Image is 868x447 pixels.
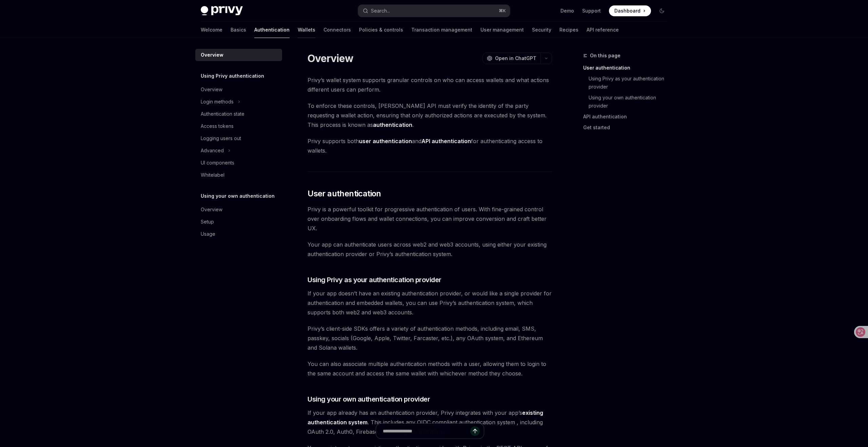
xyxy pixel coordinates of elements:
[560,7,574,14] a: Demo
[589,73,673,92] a: Using Privy as your authentication provider
[298,22,315,38] a: Wallets
[656,5,667,16] button: Toggle dark mode
[254,22,290,38] a: Authentication
[614,7,640,14] span: Dashboard
[308,52,353,64] h1: Overview
[201,134,241,142] div: Logging users out
[308,275,441,285] span: Using Privy as your authentication provider
[482,53,540,64] button: Open in ChatGPT
[308,188,381,199] span: User authentication
[195,132,282,144] a: Logging users out
[371,7,390,15] div: Search...
[195,228,282,240] a: Usage
[308,289,552,317] span: If your app doesn’t have an existing authentication provider, or would like a single provider for...
[201,22,222,38] a: Welcome
[589,92,673,111] a: Using your own authentication provider
[308,324,552,352] span: Privy’s client-side SDKs offers a variety of authentication methods, including email, SMS, passke...
[195,169,282,181] a: Whitelabel
[480,22,524,38] a: User management
[195,49,282,61] a: Overview
[590,52,620,60] span: On this page
[195,120,282,132] a: Access tokens
[201,6,243,16] img: dark logo
[532,22,551,38] a: Security
[195,157,282,169] a: UI components
[308,359,552,378] span: You can also associate multiple authentication methods with a user, allowing them to login to the...
[308,205,552,233] span: Privy is a powerful toolkit for progressive authentication of users. With fine-grained control ov...
[499,8,506,14] span: ⌘ K
[359,138,412,144] strong: user authentication
[201,218,214,226] div: Setup
[373,121,412,128] strong: authentication
[201,122,234,130] div: Access tokens
[201,72,264,80] h5: Using Privy authentication
[308,408,552,436] span: If your app already has an authentication provider, Privy integrates with your app’s . This inclu...
[201,206,222,214] div: Overview
[201,171,224,179] div: Whitelabel
[195,83,282,96] a: Overview
[201,230,215,238] div: Usage
[583,122,673,133] a: Get started
[195,203,282,216] a: Overview
[201,85,222,94] div: Overview
[582,7,601,14] a: Support
[201,98,234,106] div: Login methods
[559,22,578,38] a: Recipes
[358,5,510,17] button: Search...⌘K
[583,62,673,73] a: User authentication
[609,5,651,16] a: Dashboard
[308,101,552,130] span: To enforce these controls, [PERSON_NAME] API must verify the identity of the party requesting a w...
[421,138,471,144] strong: API authentication
[470,426,480,436] button: Send message
[583,111,673,122] a: API authentication
[195,216,282,228] a: Setup
[308,136,552,155] span: Privy supports both and for authenticating access to wallets.
[323,22,351,38] a: Connectors
[201,147,224,155] div: Advanced
[201,159,234,167] div: UI components
[308,240,552,259] span: Your app can authenticate users across web2 and web3 accounts, using either your existing authent...
[308,75,552,94] span: Privy’s wallet system supports granular controls on who can access wallets and what actions diffe...
[308,394,430,404] span: Using your own authentication provider
[495,55,536,62] span: Open in ChatGPT
[587,22,619,38] a: API reference
[231,22,246,38] a: Basics
[201,192,275,200] h5: Using your own authentication
[201,51,223,59] div: Overview
[195,108,282,120] a: Authentication state
[411,22,472,38] a: Transaction management
[359,22,403,38] a: Policies & controls
[201,110,244,118] div: Authentication state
